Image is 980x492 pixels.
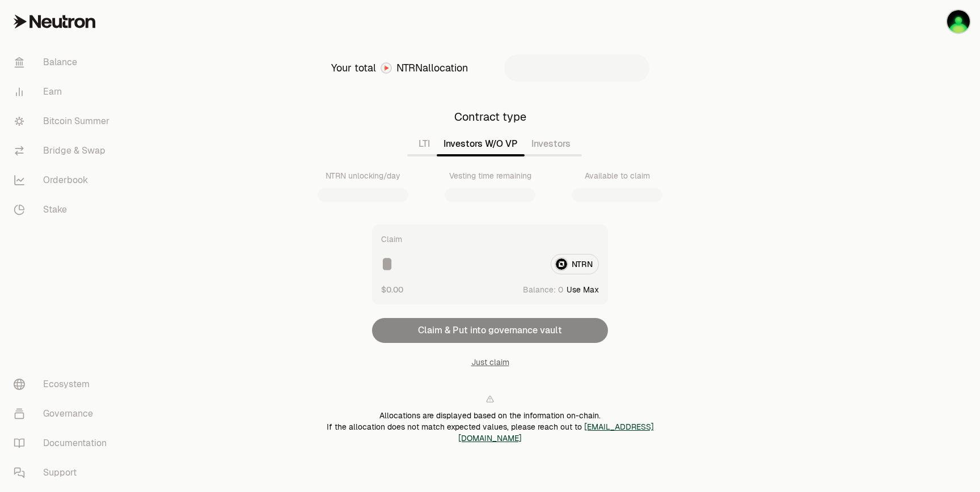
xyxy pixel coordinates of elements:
a: Documentation [5,429,122,458]
a: Support [5,458,122,487]
div: Your total [331,60,376,76]
a: Orderbook [5,166,122,195]
div: Allocations are displayed based on the information on-chain. [295,410,685,421]
button: Just claim [471,357,509,368]
a: Bridge & Swap [5,136,122,166]
div: If the allocation does not match expected values, please reach out to [295,421,685,444]
img: Wallet for LTI [947,10,970,33]
div: NTRN unlocking/day [326,170,400,181]
button: Use Max [567,284,599,295]
button: Investors W/O VP [437,133,525,155]
a: Earn [5,77,122,107]
div: Contract type [454,109,526,125]
a: Bitcoin Summer [5,107,122,136]
div: Available to claim [585,170,650,181]
a: Governance [5,399,122,429]
a: Balance [5,48,122,77]
a: Stake [5,195,122,224]
button: LTI [412,133,437,155]
img: Neutron Logo [382,63,391,73]
span: Balance: [523,284,556,295]
a: Ecosystem [5,370,122,399]
button: $0.00 [381,283,403,295]
div: Claim [381,234,402,245]
span: NTRN [396,61,423,74]
div: Vesting time remaining [449,170,531,181]
button: Investors [525,133,577,155]
div: allocation [396,60,468,76]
